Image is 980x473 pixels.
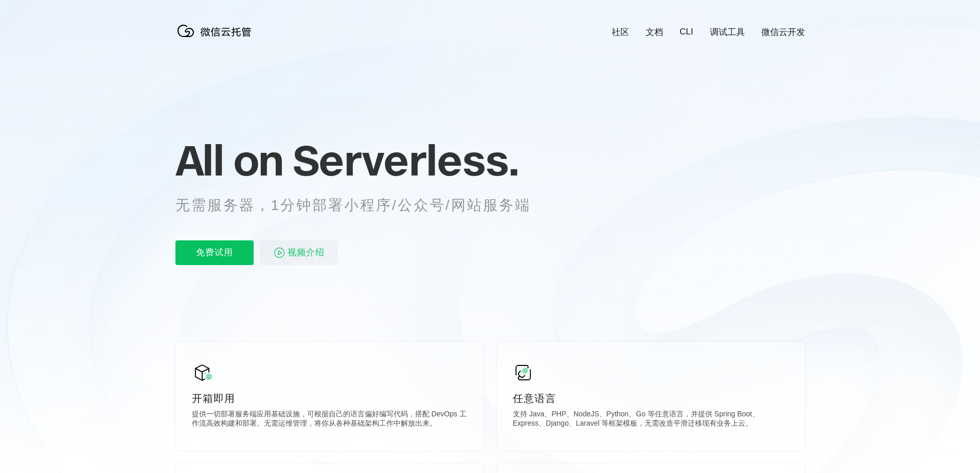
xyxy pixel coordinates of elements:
span: All on [175,134,283,186]
p: 无需服务器，1分钟部署小程序/公众号/网站服务端 [175,195,550,216]
p: 任意语言 [513,391,789,406]
p: 支持 Java、PHP、NodeJS、Python、Go 等任意语言，并提供 Spring Boot、Express、Django、Laravel 等框架模板，无需改造平滑迁移现有业务上云。 [513,410,789,430]
a: 微信云开发 [761,26,805,38]
a: 社区 [612,26,629,38]
a: 调试工具 [710,26,745,38]
p: 开箱即用 [192,391,468,406]
span: 视频介绍 [288,240,325,265]
a: CLI [680,27,693,37]
p: 免费试用 [175,240,254,265]
a: 微信云托管 [175,34,258,43]
span: Serverless. [293,134,519,186]
img: 微信云托管 [175,21,258,41]
p: 提供一切部署服务端应用基础设施，可根据自己的语言偏好编写代码，搭配 DevOps 工作流高效构建和部署。无需运维管理，将你从各种基础架构工作中解放出来。 [192,410,468,430]
a: 文档 [646,26,663,38]
img: video_play.svg [273,247,286,259]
